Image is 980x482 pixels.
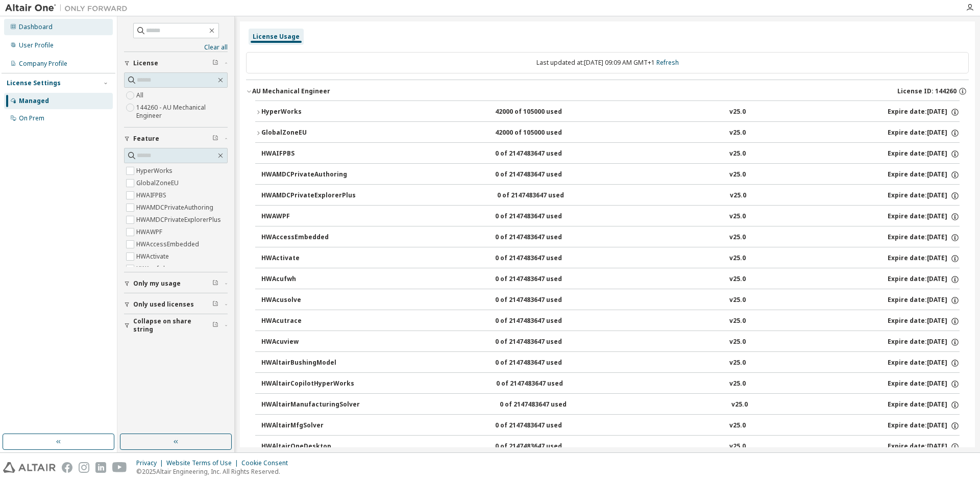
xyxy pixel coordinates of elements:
[500,400,592,410] div: 0 of 2147483647 used
[19,114,44,122] div: On Prem
[888,296,960,305] div: Expire date: [DATE]
[495,233,587,242] div: 0 of 2147483647 used
[255,122,960,144] button: GlobalZoneEU42000 of 105000 usedv25.0Expire date:[DATE]
[495,170,587,180] div: 0 of 2147483647 used
[252,87,330,95] div: AU Mechanical Engineer
[136,201,215,214] label: HWAMDCPrivateAuthoring
[79,462,89,473] img: instagram.svg
[495,108,587,117] div: 42000 of 105000 used
[261,436,960,458] button: HWAltairOneDesktop0 of 2147483647 usedv25.0Expire date:[DATE]
[261,149,353,159] div: HWAIFPBS
[261,108,353,117] div: HyperWorks
[136,250,171,263] label: HWActivate
[261,206,960,228] button: HWAWPF0 of 2147483647 usedv25.0Expire date:[DATE]
[729,254,746,263] div: v25.0
[261,421,353,430] div: HWAltairMfgSolver
[136,214,223,226] label: HWAMDCPrivateExplorerPlus
[261,331,960,353] button: HWAcuview0 of 2147483647 usedv25.0Expire date:[DATE]
[888,275,960,284] div: Expire date: [DATE]
[261,379,354,389] div: HWAltairCopilotHyperWorks
[497,191,589,200] div: 0 of 2147483647 used
[496,379,588,389] div: 0 of 2147483647 used
[495,129,587,138] div: 42000 of 105000 used
[136,165,175,177] label: HyperWorks
[136,102,228,122] label: 144260 - AU Mechanical Engineer
[888,400,960,410] div: Expire date: [DATE]
[133,59,158,67] span: License
[495,338,587,347] div: 0 of 2147483647 used
[136,189,168,201] label: HWAIFPBS
[136,177,181,189] label: GlobalZoneEU
[888,149,960,159] div: Expire date: [DATE]
[133,300,194,309] span: Only used licenses
[888,338,960,347] div: Expire date: [DATE]
[261,338,353,347] div: HWAcuview
[261,359,353,368] div: HWAltairBushingModel
[495,442,587,451] div: 0 of 2147483647 used
[136,89,145,102] label: All
[136,263,169,275] label: HWAcufwh
[241,459,294,467] div: Cookie Consent
[729,442,746,451] div: v25.0
[261,296,353,305] div: HWAcusolve
[133,317,212,334] span: Collapse on share string
[261,289,960,312] button: HWAcusolve0 of 2147483647 usedv25.0Expire date:[DATE]
[888,233,960,242] div: Expire date: [DATE]
[133,280,181,288] span: Only my usage
[729,338,746,347] div: v25.0
[7,79,61,87] div: License Settings
[495,317,587,326] div: 0 of 2147483647 used
[3,462,56,473] img: altair_logo.svg
[5,3,133,13] img: Altair One
[261,317,353,326] div: HWAcutrace
[888,317,960,326] div: Expire date: [DATE]
[495,149,587,159] div: 0 of 2147483647 used
[261,373,960,395] button: HWAltairCopilotHyperWorks0 of 2147483647 usedv25.0Expire date:[DATE]
[261,247,960,270] button: HWActivate0 of 2147483647 usedv25.0Expire date:[DATE]
[261,191,356,200] div: HWAMDCPrivateExplorerPlus
[261,268,960,291] button: HWAcufwh0 of 2147483647 usedv25.0Expire date:[DATE]
[731,400,748,410] div: v25.0
[261,164,960,186] button: HWAMDCPrivateAuthoring0 of 2147483647 usedv25.0Expire date:[DATE]
[19,97,49,105] div: Managed
[729,317,746,326] div: v25.0
[136,459,166,467] div: Privacy
[888,359,960,368] div: Expire date: [DATE]
[729,170,746,180] div: v25.0
[261,143,960,165] button: HWAIFPBS0 of 2147483647 usedv25.0Expire date:[DATE]
[261,400,360,410] div: HWAltairManufacturingSolver
[212,135,218,143] span: Clear filter
[136,238,201,250] label: HWAccessEmbedded
[888,212,960,221] div: Expire date: [DATE]
[729,129,746,138] div: v25.0
[212,321,218,329] span: Clear filter
[656,58,679,67] a: Refresh
[112,462,127,473] img: youtube.svg
[888,254,960,263] div: Expire date: [DATE]
[888,191,960,200] div: Expire date: [DATE]
[19,41,54,49] div: User Profile
[888,170,960,180] div: Expire date: [DATE]
[133,135,159,143] span: Feature
[246,52,969,73] div: Last updated at: [DATE] 09:09 AM GMT+1
[124,52,228,74] button: License
[495,212,587,221] div: 0 of 2147483647 used
[495,296,587,305] div: 0 of 2147483647 used
[495,275,587,284] div: 0 of 2147483647 used
[261,233,353,242] div: HWAccessEmbedded
[888,421,960,430] div: Expire date: [DATE]
[261,310,960,333] button: HWAcutrace0 of 2147483647 usedv25.0Expire date:[DATE]
[261,442,353,451] div: HWAltairOneDesktop
[261,170,353,180] div: HWAMDCPrivateAuthoring
[729,379,746,389] div: v25.0
[261,212,353,221] div: HWAWPF
[729,421,746,430] div: v25.0
[136,467,294,476] p: © 2025 Altair Engineering, Inc. All Rights Reserved.
[136,226,164,238] label: HWAWPF
[729,149,746,159] div: v25.0
[124,293,228,316] button: Only used licenses
[166,459,241,467] div: Website Terms of Use
[261,129,353,138] div: GlobalZoneEU
[729,108,746,117] div: v25.0
[19,60,67,68] div: Company Profile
